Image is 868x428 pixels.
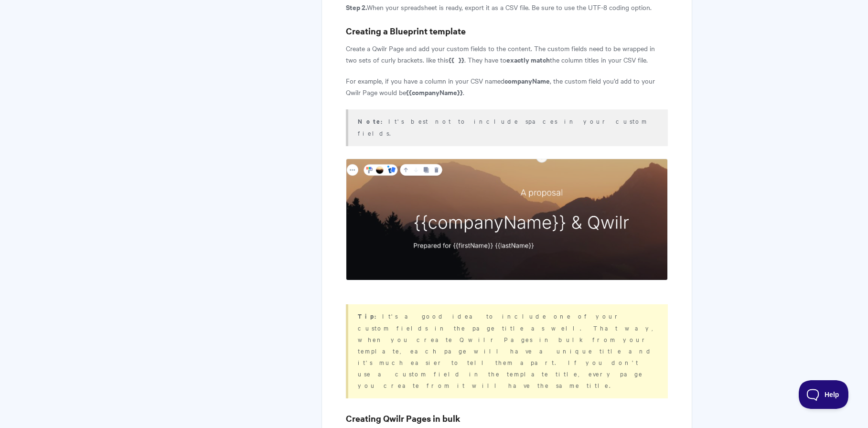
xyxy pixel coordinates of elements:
[358,311,382,321] strong: Tip:
[406,87,463,97] strong: {{companyName}}
[799,380,849,409] iframe: Toggle Customer Support
[346,43,667,65] p: Create a Qwilr Page and add your custom fields to the content. The custom fields need to be wrapp...
[358,115,655,139] p: It's best not to include spaces in your custom fields.
[449,54,464,64] strong: {{ }}
[346,75,667,98] p: For example, if you have a column in your CSV named , the custom field you’d add to your Qwilr Pa...
[346,1,667,13] p: When your spreadsheet is ready, export it as a CSV file. Be sure to use the UTF-8 coding option.
[504,75,550,86] strong: companyName
[346,2,367,12] strong: Step 2.
[346,159,667,280] img: file-hc3oEvxKVt.png
[358,117,388,126] strong: Note:
[506,54,550,64] strong: exactly match
[358,310,655,391] p: It's a good idea to include one of your custom fields in the page title as well. That way, when y...
[346,24,667,38] h3: Creating a Blueprint template
[346,412,667,425] h3: Creating Qwilr Pages in bulk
